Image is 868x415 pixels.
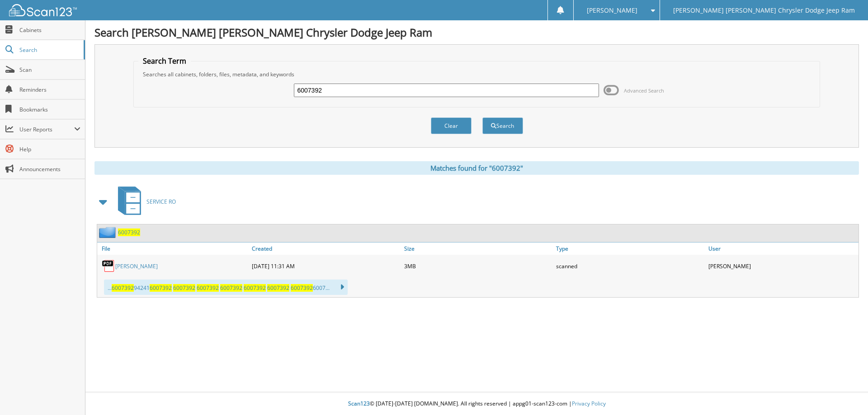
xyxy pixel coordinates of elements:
[19,26,80,34] span: Cabinets
[19,106,80,113] span: Bookmarks
[19,46,79,54] span: Search
[94,25,859,40] h1: Search [PERSON_NAME] [PERSON_NAME] Chrysler Dodge Jeep Ram
[587,8,637,13] span: [PERSON_NAME]
[99,227,118,238] img: folder2.png
[402,257,554,275] div: 3MB
[19,165,80,173] span: Announcements
[113,184,176,219] a: SERVICE RO
[104,280,348,295] div: ... 94241 6007...
[146,198,176,205] span: SERVICE RO
[823,372,868,415] iframe: Chat Widget
[402,242,554,255] a: Size
[138,56,191,66] legend: Search Term
[348,400,370,407] span: Scan123
[431,117,472,134] button: Clear
[624,87,664,94] span: Advanced Search
[572,400,606,407] a: Privacy Policy
[197,284,219,292] span: 6007392
[85,393,868,415] div: © [DATE]-[DATE] [DOMAIN_NAME]. All rights reserved | appg01-scan123-com |
[250,257,402,275] div: [DATE] 11:31 AM
[291,284,313,292] span: 6007392
[706,257,859,275] div: [PERSON_NAME]
[482,117,523,134] button: Search
[19,86,80,93] span: Reminders
[267,284,289,292] span: 6007392
[673,8,855,13] span: [PERSON_NAME] [PERSON_NAME] Chrysler Dodge Jeep Ram
[19,66,80,74] span: Scan
[97,242,250,255] a: File
[19,145,80,153] span: Help
[115,262,158,270] a: [PERSON_NAME]
[112,284,134,292] span: 6007392
[554,257,706,275] div: scanned
[138,70,816,78] div: Searches all cabinets, folders, files, metadata, and keywords
[554,242,706,255] a: Type
[220,284,242,292] span: 6007392
[9,4,77,16] img: scan123-logo-white.svg
[706,242,859,255] a: User
[244,284,266,292] span: 6007392
[19,126,74,133] span: User Reports
[118,228,140,236] a: 6007392
[173,284,195,292] span: 6007392
[250,242,402,255] a: Created
[94,161,859,175] div: Matches found for "6007392"
[150,284,172,292] span: 6007392
[102,259,115,273] img: PDF.png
